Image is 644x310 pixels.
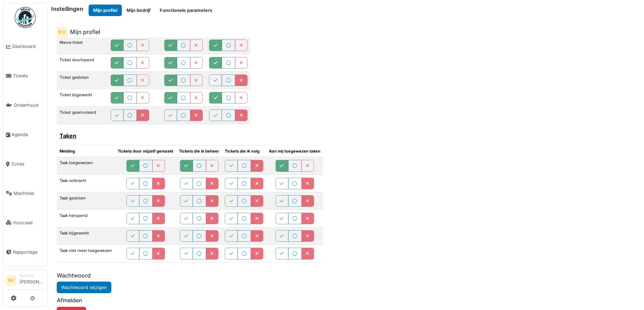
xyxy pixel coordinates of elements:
[57,175,115,192] td: Taak volbracht
[57,36,99,54] td: Nieuw ticket
[115,145,176,157] th: Tickets door mijzelf gemaakt
[3,149,47,179] a: Zones
[57,107,99,124] td: Ticket geannuleerd
[3,91,47,120] a: Onderhoud
[57,282,111,293] a: Wachtwoord wijzigen
[57,297,174,304] h6: Afmelden
[3,61,47,91] a: Tickets
[57,245,115,262] td: Taak niet meer toegewezen
[3,120,47,149] a: Agenda
[13,249,44,255] span: Rapportage
[176,145,222,157] th: Tickets die ik beheer
[266,145,323,157] th: Aan mij toegewezen taken
[89,5,122,16] button: Mijn profiel
[57,272,174,279] h6: Wachtwoord
[13,219,44,226] span: Voorraad
[57,192,115,210] td: Taak gesloten
[11,161,44,167] span: Zones
[222,145,266,157] th: Tickets die ik volg
[57,71,99,89] td: Ticket gesloten
[6,275,16,286] li: RV
[3,208,47,237] a: Voorraad
[6,273,44,290] a: RV Manager[PERSON_NAME]
[3,179,47,208] a: Machines
[51,6,83,12] h6: Instellingen
[14,190,44,197] span: Machines
[57,157,115,175] td: Taak toegewezen
[57,89,99,107] td: Ticket bijgewerkt
[57,210,115,227] td: Taak heropend
[3,237,47,267] a: Rapportage
[60,133,263,139] h6: Taken
[57,27,67,37] div: R V
[155,5,217,16] button: Functionele parameters
[70,29,100,35] h6: Mijn profiel
[19,273,44,288] li: [PERSON_NAME]
[14,102,44,108] span: Onderhoud
[19,273,44,278] div: Manager
[15,7,36,28] img: Badge_color-CXgf-gQk.svg
[13,72,44,79] span: Tickets
[12,43,44,50] span: Dashboard
[122,5,155,16] button: Mijn bedrijf
[57,227,115,245] td: Taak bijgewerkt
[3,32,47,61] a: Dashboard
[12,131,44,138] span: Agenda
[57,54,99,71] td: Ticket doorlopend
[57,145,115,157] th: Melding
